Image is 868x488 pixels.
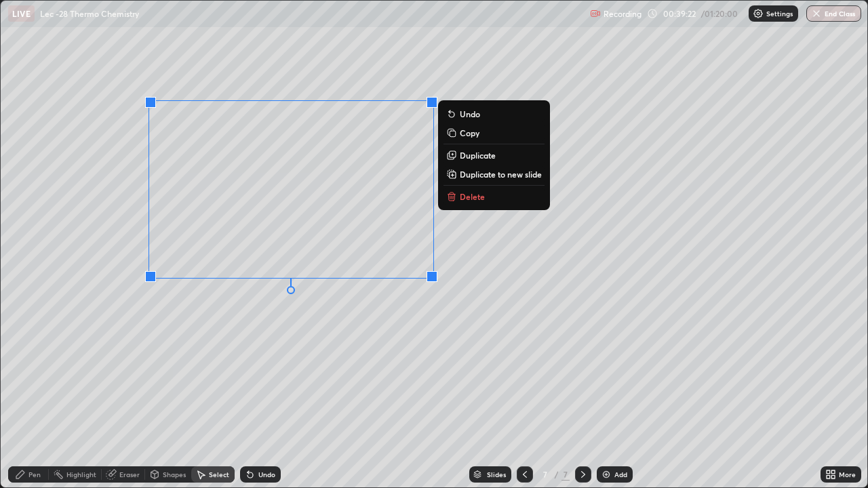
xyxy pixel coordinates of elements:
[119,471,140,478] div: Eraser
[460,191,485,202] p: Delete
[614,471,627,478] div: Add
[766,10,793,17] p: Settings
[460,150,496,161] p: Duplicate
[443,106,545,122] button: Undo
[460,169,542,180] p: Duplicate to new slide
[40,8,139,19] p: Lec -28 Thermo Chemistry
[460,108,480,119] p: Undo
[538,470,552,479] div: 7
[28,471,41,478] div: Pen
[753,8,764,19] img: class-settings-icons
[561,468,570,481] div: 7
[555,470,559,479] div: /
[590,8,601,19] img: recording.375f2c34.svg
[443,125,545,141] button: Copy
[443,188,545,205] button: Delete
[487,471,506,478] div: Slides
[443,147,545,163] button: Duplicate
[604,9,642,19] p: Recording
[460,127,479,138] p: Copy
[443,166,545,182] button: Duplicate to new slide
[811,8,822,19] img: end-class-cross
[209,471,229,478] div: Select
[66,471,96,478] div: Highlight
[258,471,275,478] div: Undo
[601,469,612,480] img: add-slide-button
[806,5,861,22] button: End Class
[163,471,186,478] div: Shapes
[839,471,856,478] div: More
[12,8,31,19] p: LIVE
